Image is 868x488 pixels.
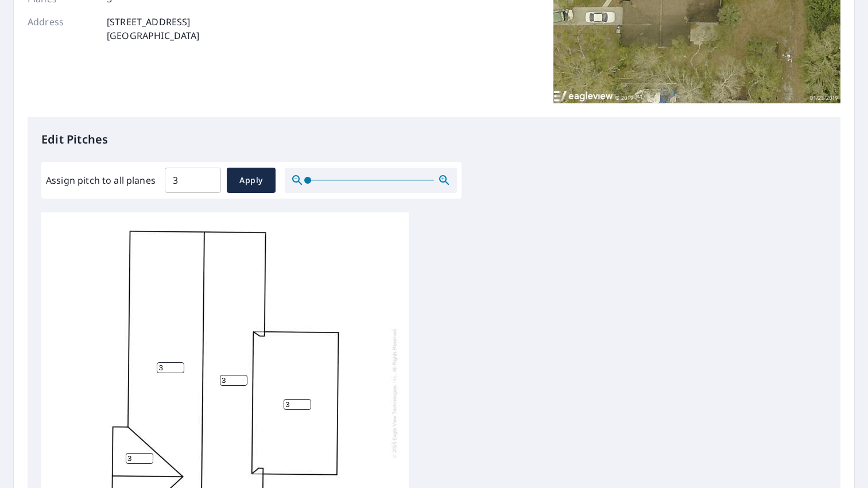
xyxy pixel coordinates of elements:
[165,164,221,196] input: 00.0
[28,15,96,42] p: Address
[41,131,827,148] p: Edit Pitches
[107,15,200,42] p: [STREET_ADDRESS] [GEOGRAPHIC_DATA]
[46,173,156,187] label: Assign pitch to all planes
[236,173,266,188] span: Apply
[227,168,276,193] button: Apply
